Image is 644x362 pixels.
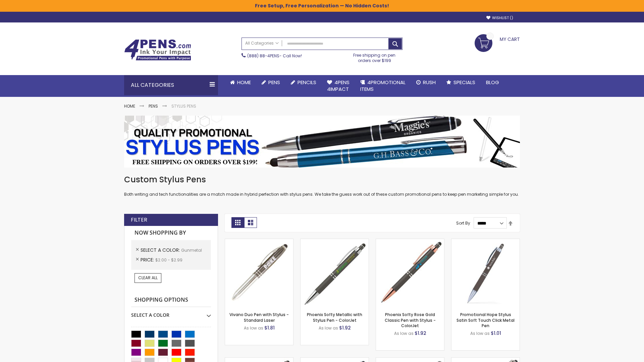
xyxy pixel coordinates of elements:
a: 4PROMOTIONALITEMS [355,75,411,97]
div: All Categories [124,75,218,95]
div: Select A Color [131,307,211,318]
span: Pencils [298,79,316,86]
span: Specials [453,79,475,86]
span: $2.00 - $2.99 [155,257,182,263]
span: 4Pens 4impact [327,79,350,93]
span: Home [237,79,251,86]
span: Price [141,256,155,263]
img: Vivano Duo Pen with Stylus - Standard Laser-Gunmetal [225,239,293,307]
div: Both writing and tech functionalities are a match made in hybrid perfection with stylus pens. We ... [124,174,520,197]
span: As low as [470,330,490,336]
span: $1.81 [264,324,275,331]
a: All Categories [242,38,282,49]
a: Vivano Duo Pen with Stylus - Standard Laser-Gunmetal [225,239,293,244]
span: Gunmetal [181,247,202,253]
a: Phoenix Softy Rose Gold Classic Pen with Stylus - ColorJet-Gunmetal [376,239,444,244]
strong: Filter [131,216,147,224]
a: 4Pens4impact [322,75,355,97]
a: Pencils [285,75,322,90]
span: - Call Now! [247,53,302,59]
a: Specials [441,75,481,90]
a: Phoenix Softy Metallic with Stylus Pen - ColorJet-Gunmetal [301,239,369,244]
a: Promotional Hope Stylus Satin Soft Touch Click Metal Pen [457,312,515,328]
span: Rush [423,79,436,86]
a: Clear All [135,273,161,283]
strong: Stylus Pens [171,103,196,109]
strong: Now Shopping by [131,226,211,240]
a: Wishlist [486,15,513,20]
span: As low as [244,325,263,331]
span: $1.01 [491,330,501,337]
a: (888) 88-4PENS [247,53,279,59]
h1: Custom Stylus Pens [124,174,520,185]
a: Pens [256,75,285,90]
img: Phoenix Softy Metallic with Stylus Pen - ColorJet-Gunmetal [301,239,369,307]
img: Stylus Pens [124,116,520,168]
a: Home [124,103,135,109]
img: 4Pens Custom Pens and Promotional Products [124,39,191,61]
span: As low as [319,325,338,331]
span: Blog [486,79,499,86]
a: Vivano Duo Pen with Stylus - Standard Laser [229,312,289,323]
strong: Grid [231,217,244,228]
a: Rush [411,75,441,90]
a: Phoenix Softy Rose Gold Classic Pen with Stylus - ColorJet [385,312,436,328]
span: Pens [268,79,280,86]
div: Free shipping on pen orders over $199 [346,50,403,63]
span: $1.92 [339,324,351,331]
a: Blog [481,75,504,90]
span: Select A Color [141,247,181,253]
img: Phoenix Softy Rose Gold Classic Pen with Stylus - ColorJet-Gunmetal [376,239,444,307]
span: $1.92 [415,330,426,337]
a: Home [225,75,256,90]
span: 4PROMOTIONAL ITEMS [360,79,406,93]
a: Phoenix Softy Metallic with Stylus Pen - ColorJet [307,312,362,323]
a: Promotional Hope Stylus Satin Soft Touch Click Metal Pen-Gunmetal [451,239,520,244]
span: As low as [394,330,414,336]
span: Clear All [138,275,158,281]
a: Pens [149,103,158,109]
img: Promotional Hope Stylus Satin Soft Touch Click Metal Pen-Gunmetal [451,239,520,307]
label: Sort By [456,220,470,226]
strong: Shopping Options [131,293,211,307]
span: All Categories [245,41,279,46]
